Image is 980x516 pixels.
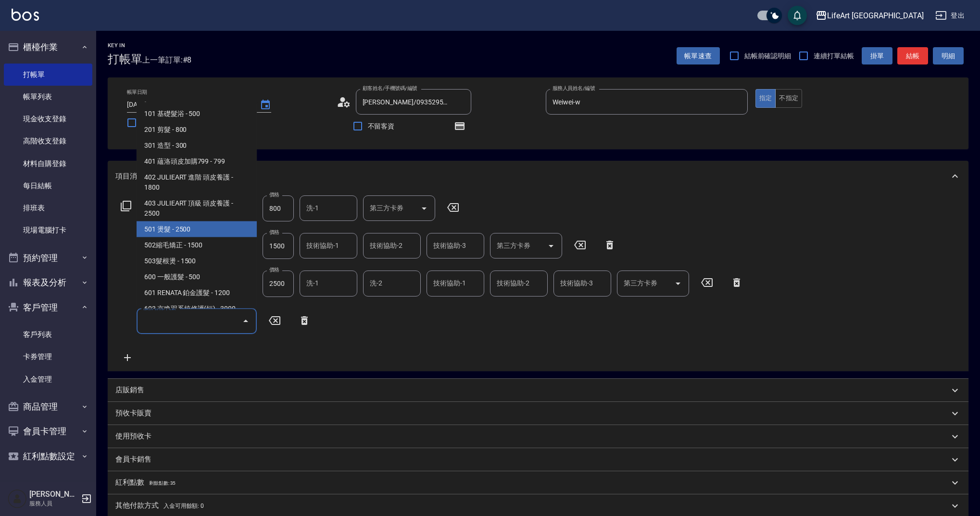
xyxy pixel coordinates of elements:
[933,47,964,65] button: 明細
[931,7,968,25] button: 登出
[4,153,92,175] a: 材料自購登錄
[812,6,928,26] button: LifeArt [GEOGRAPHIC_DATA]
[137,195,257,221] span: 403 JULIEART 頂級 頭皮養護 - 2500
[108,402,968,425] div: 預收卡販賣
[4,419,92,444] button: 會員卡管理
[29,499,78,508] p: 服務人員
[862,47,892,65] button: 掛單
[269,191,279,198] label: 價格
[4,444,92,469] button: 紅利點數設定
[269,229,279,236] label: 價格
[788,6,807,25] button: save
[4,323,92,346] a: 客戶列表
[115,408,151,418] p: 預收卡販賣
[29,490,78,499] h5: [PERSON_NAME]
[142,54,192,66] span: 上一筆訂單:#8
[127,97,250,113] input: YYYY/MM/DD hh:mm
[4,245,92,271] button: 預約管理
[4,108,92,130] a: 現金收支登錄
[108,448,968,471] div: 會員卡銷售
[115,477,176,488] p: 紅利點數
[755,89,776,108] button: 指定
[149,480,176,486] span: 剩餘點數: 35
[670,276,686,291] button: Open
[897,47,928,65] button: 結帳
[115,431,151,441] p: 使用預收卡
[137,154,257,169] span: 401 蘊洛頭皮加購799 - 799
[4,346,92,368] a: 卡券管理
[137,106,257,122] span: 101 基礎髮浴 - 500
[4,35,92,60] button: 櫃檯作業
[814,51,854,61] span: 連續打單結帳
[163,503,204,509] span: 入金可用餘額: 0
[254,93,277,116] button: Choose date, selected date is 2025-08-23
[4,368,92,390] a: 入金管理
[137,122,257,138] span: 201 剪髮 - 800
[108,471,968,494] div: 紅利點數剩餘點數: 35
[143,304,176,311] label: 服務名稱/代號
[4,394,92,419] button: 商品管理
[553,85,595,92] label: 服務人員姓名/編號
[115,454,151,464] p: 會員卡銷售
[4,219,92,241] a: 現場電腦打卡
[8,489,27,508] img: Person
[137,169,257,195] span: 402 JULIEART 進階 頭皮養護 - 1800
[137,253,257,269] span: 503髮根燙 - 1500
[4,130,92,152] a: 高階收支登錄
[4,197,92,219] a: 排班表
[12,9,39,21] img: Logo
[108,425,968,448] div: 使用預收卡
[827,10,924,22] div: LifeArt [GEOGRAPHIC_DATA]
[115,171,144,181] p: 項目消費
[108,379,968,402] div: 店販銷售
[4,64,92,86] a: 打帳單
[108,42,142,49] h2: Key In
[115,385,144,395] p: 店販銷售
[677,47,720,65] button: 帳單速查
[416,201,432,216] button: Open
[137,285,257,301] span: 601 RENATA 鉑金護髮 - 1200
[4,295,92,320] button: 客戶管理
[368,121,395,131] span: 不留客資
[137,237,257,253] span: 502縮毛矯正 - 1500
[137,138,257,154] span: 301 造型 - 300
[744,51,792,61] span: 結帳前確認明細
[137,301,257,317] span: 603 京喚羽系統修護(短) - 3000
[137,221,257,237] span: 501 燙髮 - 2500
[269,266,279,273] label: 價格
[4,175,92,197] a: 每日結帳
[4,270,92,295] button: 報表及分析
[127,89,147,96] label: 帳單日期
[137,269,257,285] span: 600 一般護髮 - 500
[543,238,559,254] button: Open
[363,85,417,92] label: 顧客姓名/手機號碼/編號
[4,86,92,108] a: 帳單列表
[238,313,253,329] button: Close
[108,52,142,66] h3: 打帳單
[108,161,968,192] div: 項目消費
[115,501,204,511] p: 其他付款方式
[775,89,802,108] button: 不指定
